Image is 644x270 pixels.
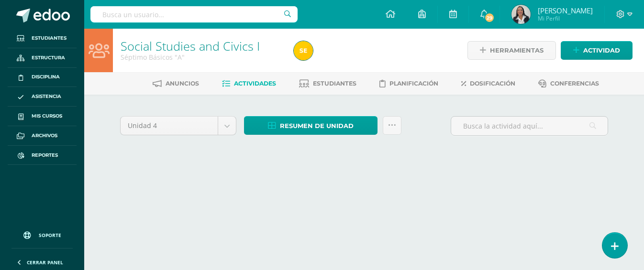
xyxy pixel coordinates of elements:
[222,76,276,91] a: Actividades
[32,54,65,62] span: Estructura
[244,116,378,135] a: Resumen de unidad
[561,41,633,60] a: Actividad
[121,38,260,54] a: Social Studies and Civics I
[166,80,199,87] span: Anuncios
[550,80,599,87] span: Conferencias
[8,48,77,68] a: Estructura
[8,87,77,107] a: Asistencia
[32,112,62,120] span: Mis cursos
[39,232,61,238] span: Soporte
[379,76,438,91] a: Planificación
[8,29,77,48] a: Estudiantes
[32,132,57,140] span: Archivos
[389,80,438,87] span: Planificación
[121,39,282,53] h1: Social Studies and Civics I
[90,6,298,22] input: Busca un usuario...
[128,117,211,135] span: Unidad 4
[8,68,77,87] a: Disciplina
[32,93,61,100] span: Asistencia
[461,76,515,91] a: Dosificación
[11,222,73,246] a: Soporte
[299,76,356,91] a: Estudiantes
[511,5,531,24] img: 84bb1f6c2faff8a347cedb52224a7f32.png
[32,34,67,42] span: Estudiantes
[451,117,608,135] input: Busca la actividad aquí...
[121,117,236,135] a: Unidad 4
[484,12,495,23] span: 29
[27,259,63,266] span: Cerrar panel
[313,80,356,87] span: Estudiantes
[234,80,276,87] span: Actividades
[153,76,199,91] a: Anuncios
[294,41,313,60] img: 4e9def19cc85b7c337b3cd984476dcf2.png
[538,6,593,15] span: [PERSON_NAME]
[8,146,77,165] a: Reportes
[490,42,544,59] span: Herramientas
[8,126,77,146] a: Archivos
[467,41,556,60] a: Herramientas
[121,53,282,62] div: Séptimo Básicos 'A'
[8,107,77,126] a: Mis cursos
[538,14,593,22] span: Mi Perfil
[470,80,515,87] span: Dosificación
[32,151,58,159] span: Reportes
[583,42,620,59] span: Actividad
[280,117,354,135] span: Resumen de unidad
[32,73,60,81] span: Disciplina
[538,76,599,91] a: Conferencias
